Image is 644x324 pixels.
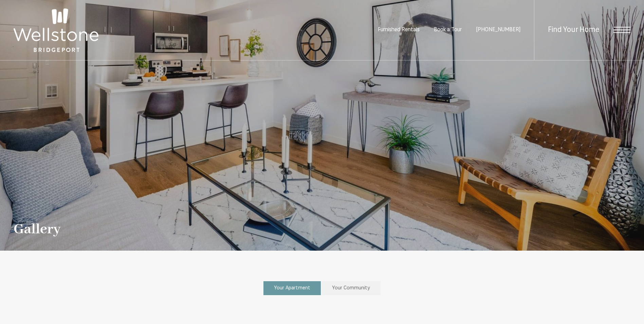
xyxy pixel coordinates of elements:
[14,222,60,237] h1: Gallery
[263,281,321,295] a: Your Apartment
[434,27,462,33] a: Book a Tour
[476,27,520,33] span: [PHONE_NUMBER]
[548,26,599,34] a: Find Your Home
[378,27,420,33] a: Furnished Rentals
[274,286,310,291] span: Your Apartment
[613,27,630,33] button: Open Menu
[321,281,381,295] a: Your Community
[332,286,370,291] span: Your Community
[476,27,520,33] a: Call Us at (253) 642-8681
[14,8,98,52] img: Wellstone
